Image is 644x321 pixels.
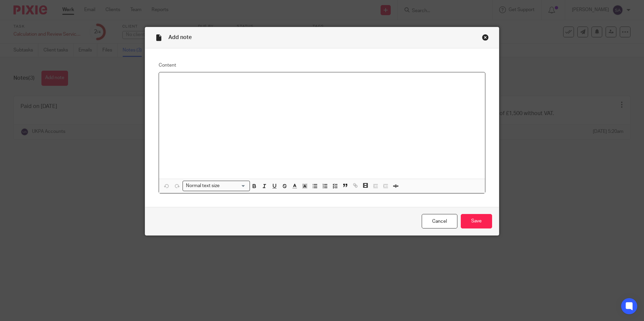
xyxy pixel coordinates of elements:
[159,62,485,69] label: Content
[482,34,489,41] div: Close this dialog window
[183,181,250,191] div: Search for option
[461,214,492,228] input: Save
[222,182,246,189] input: Search for option
[184,182,221,189] span: Normal text size
[168,35,192,40] span: Add note
[422,214,457,228] a: Cancel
